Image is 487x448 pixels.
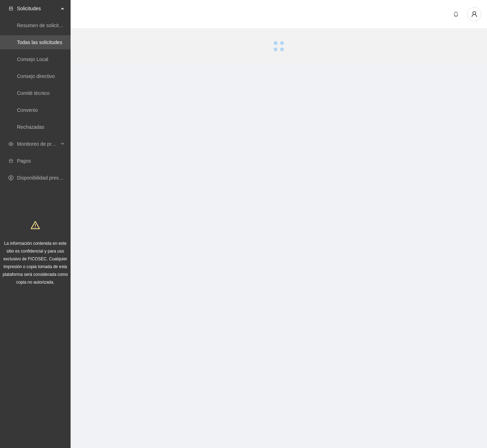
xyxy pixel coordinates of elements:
[31,220,40,230] span: warning
[17,90,50,96] a: Comité técnico
[17,56,48,62] a: Consejo Local
[3,241,68,285] span: La información contenida en este sitio es confidencial y para uso exclusivo de FICOSEC. Cualquier...
[468,11,481,17] span: user
[17,1,59,16] span: Solicitudes
[8,6,13,11] span: inbox
[17,124,44,130] a: Rechazadas
[17,137,59,151] span: Monitoreo de proyectos
[17,73,55,79] a: Consejo directivo
[17,40,62,45] a: Todas las solicitudes
[17,107,38,113] a: Convenio
[17,175,77,181] a: Disponibilidad presupuestal
[8,141,13,146] span: eye
[17,158,31,164] a: Pagos
[450,8,462,20] button: bell
[17,23,96,28] a: Resumen de solicitudes por aprobar
[451,11,461,17] span: bell
[467,7,481,21] button: user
